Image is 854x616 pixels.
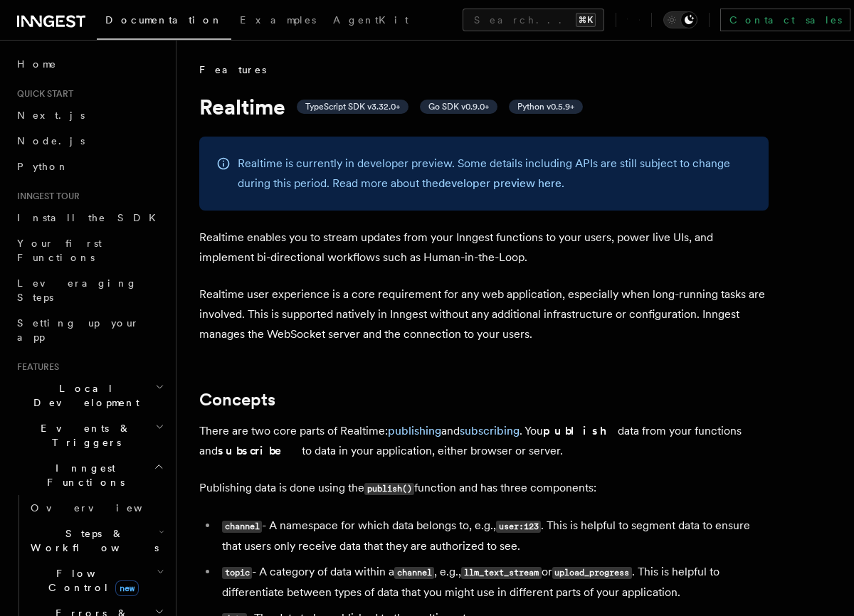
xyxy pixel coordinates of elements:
[199,63,266,77] span: Features
[218,444,302,457] strong: subscribe
[11,51,167,77] a: Home
[461,567,541,579] code: llm_text_stream
[199,478,769,499] p: Publishing data is done using the function and has three components:
[31,502,177,514] span: Overview
[199,390,275,410] a: Concepts
[199,285,769,344] p: Realtime user experience is a core requirement for any web application, especially when long-runn...
[463,9,604,31] button: Search...⌘K
[222,567,252,579] code: topic
[17,317,139,343] span: Setting up your app
[218,516,769,556] li: - A namespace for which data belongs to, e.g., . This is helpful to segment data to ensure that u...
[11,270,167,310] a: Leveraging Steps
[17,277,137,303] span: Leveraging Steps
[11,102,167,128] a: Next.js
[199,228,769,267] p: Realtime enables you to stream updates from your Inngest functions to your users, power live UIs,...
[11,455,167,495] button: Inngest Functions
[222,521,262,533] code: channel
[105,14,223,26] span: Documentation
[394,567,434,579] code: channel
[11,415,167,455] button: Events & Triggers
[218,562,769,602] li: - A category of data within a , e.g., or . This is helpful to differentiate between types of data...
[17,161,69,172] span: Python
[325,4,417,38] a: AgentKit
[25,526,159,555] span: Steps & Workflows
[11,461,154,489] span: Inngest Functions
[11,128,167,154] a: Node.js
[720,9,850,31] a: Contact sales
[364,483,414,495] code: publish()
[543,424,618,437] strong: publish
[11,154,167,179] a: Python
[576,13,596,27] kbd: ⌘K
[552,567,632,579] code: upload_progress
[25,561,167,600] button: Flow Controlnew
[115,580,139,596] span: new
[17,57,57,71] span: Home
[231,4,325,38] a: Examples
[11,376,167,415] button: Local Development
[428,101,489,112] span: Go SDK v0.9.0+
[240,14,316,26] span: Examples
[333,14,408,26] span: AgentKit
[388,424,441,437] a: publishing
[17,135,85,147] span: Node.js
[11,205,167,230] a: Install the SDK
[305,101,400,112] span: TypeScript SDK v3.32.0+
[11,230,167,270] a: Your first Functions
[460,424,520,437] a: subscribing
[97,4,231,40] a: Documentation
[11,381,155,410] span: Local Development
[17,212,164,223] span: Install the SDK
[11,191,80,202] span: Inngest tour
[25,521,167,561] button: Steps & Workflows
[238,154,752,193] p: Realtime is currently in developer preview. Some details including APIs are still subject to chan...
[25,495,167,521] a: Overview
[199,421,769,461] p: There are two core parts of Realtime: and . You data from your functions and to data in your appl...
[11,310,167,350] a: Setting up your app
[199,94,769,120] h1: Realtime
[11,421,155,450] span: Events & Triggers
[11,88,73,100] span: Quick start
[438,176,562,190] a: developer preview here
[496,521,541,533] code: user:123
[663,11,697,28] button: Toggle dark mode
[17,238,102,263] span: Your first Functions
[11,361,59,373] span: Features
[17,110,85,121] span: Next.js
[517,101,574,112] span: Python v0.5.9+
[25,566,157,595] span: Flow Control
